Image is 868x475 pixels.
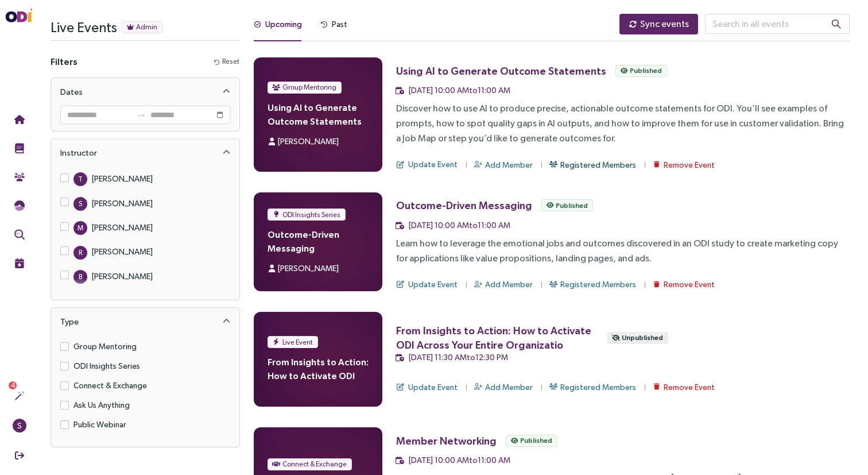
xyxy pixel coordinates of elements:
span: Registered Members [560,278,636,291]
button: Actions [7,383,32,408]
h4: From Insights to Action: How to Activate ODI Across Your Entire Organizatio [268,355,369,383]
span: T [78,172,83,186]
div: Upcoming [265,18,302,30]
span: Published [556,200,588,211]
span: [PERSON_NAME] [278,137,339,146]
div: Type [51,308,239,335]
div: Type [60,315,79,329]
span: Published [630,65,662,76]
span: Ask Us Anything [69,399,134,411]
span: B [79,270,82,284]
span: Remove Event [664,278,715,291]
div: [PERSON_NAME] [92,270,153,283]
div: [PERSON_NAME] [92,197,153,210]
div: [PERSON_NAME] [92,245,153,258]
span: Sync events [640,17,689,31]
span: Live Event [282,337,313,348]
h4: Outcome-Driven Messaging [268,227,369,255]
input: Search in all events [705,14,850,34]
span: Connect & Exchange [282,458,347,470]
div: Learn how to leverage the emotional jobs and outcomes discovered in an ODI study to create market... [396,236,850,266]
img: JTBD Needs Framework [14,200,25,211]
button: Community [7,164,32,190]
div: From Insights to Action: How to Activate ODI Across Your Entire Organizatio [396,323,598,352]
button: Remove Event [653,158,715,172]
button: Training [7,136,32,161]
span: Published [520,435,552,446]
div: Outcome-Driven Messaging [396,198,532,213]
span: search [831,19,842,29]
span: M [77,221,83,235]
div: Instructor [60,146,97,160]
span: Remove Event [664,159,715,171]
span: [PERSON_NAME] [278,264,339,273]
div: Discover how to use AI to produce precise, actionable outcome statements for ODI. You’ll see exam... [396,101,850,146]
span: S [79,197,82,211]
button: Live Events [7,250,32,276]
button: Outcome Validation [7,222,32,247]
h4: Filters [51,55,77,68]
span: [DATE] 10:00 AM to 11:00 AM [409,455,510,465]
span: [DATE] 10:00 AM to 11:00 AM [409,221,510,230]
button: Sync events [619,14,698,34]
div: Instructor [51,139,239,167]
button: Reset [214,56,240,68]
span: Registered Members [560,159,636,171]
div: [PERSON_NAME] [92,221,153,234]
span: ODI Insights Series [282,209,340,221]
img: Live Events [14,258,25,268]
span: swap-right [137,110,146,119]
button: Remove Event [653,277,715,291]
sup: 4 [9,381,17,389]
span: 4 [11,381,15,389]
span: Registered Members [560,381,636,393]
button: Registered Members [549,380,637,394]
span: Connect & Exchange [69,379,152,392]
span: Add Member [485,278,533,291]
img: Community [14,172,25,182]
span: Remove Event [664,381,715,393]
span: Update Event [408,158,458,171]
span: Public Webinar [69,418,131,431]
img: Training [14,143,25,153]
span: ODI Insights Series [69,360,145,372]
h4: Using AI to Generate Outcome Statements [268,101,369,128]
button: Update Event [396,157,458,171]
button: Sign Out [7,443,32,468]
span: [DATE] 10:00 AM to 11:00 AM [409,86,510,95]
span: Group Mentoring [69,340,141,353]
button: Registered Members [549,158,637,172]
span: R [79,246,82,260]
span: Add Member [485,159,533,171]
button: search [822,14,851,34]
div: Dates [60,85,83,99]
span: Group Mentoring [282,82,336,93]
button: Registered Members [549,277,637,291]
button: Update Event [396,380,458,394]
span: Reset [222,56,239,67]
div: Past [332,18,347,30]
span: to [137,110,146,119]
span: Update Event [408,381,458,393]
button: S [7,413,32,438]
span: Update Event [408,278,458,291]
button: Home [7,107,32,132]
img: Actions [14,391,25,401]
span: Admin [136,21,157,33]
button: Add Member [474,158,533,172]
div: Using AI to Generate Outcome Statements [396,64,606,78]
button: Remove Event [653,380,715,394]
div: [PERSON_NAME] [92,172,153,185]
span: [DATE] 11:30 AM to 12:30 PM [409,353,508,362]
span: Unpublished [622,332,663,343]
span: Live Events [51,17,117,37]
div: Dates [51,78,239,106]
span: S [17,419,22,432]
img: Outcome Validation [14,229,25,240]
button: Needs Framework [7,193,32,218]
button: Update Event [396,277,458,291]
div: Member Networking [396,434,497,448]
button: Add Member [474,380,533,394]
span: Add Member [485,381,533,393]
button: Add Member [474,277,533,291]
